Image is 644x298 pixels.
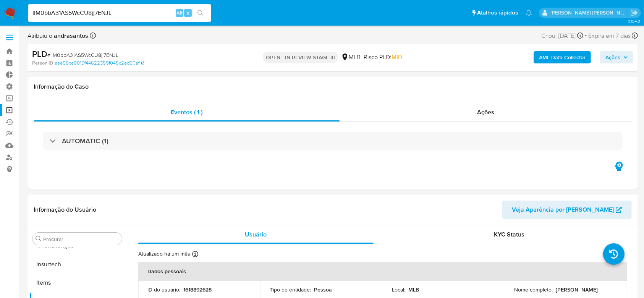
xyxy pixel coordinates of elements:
[187,9,189,16] span: s
[392,53,402,62] span: MID
[43,236,119,243] input: Procurar
[392,286,405,293] p: Local :
[29,274,125,292] button: Items
[539,51,586,63] b: AML Data Collector
[477,9,518,17] span: Atalhos rápidos
[408,286,419,293] p: MLB
[138,250,190,258] p: Atualizado há um mês
[34,83,632,91] h1: Informação do Caso
[183,286,212,293] p: 1618892628
[193,8,208,18] button: search-icon
[585,31,587,41] span: -
[263,52,338,63] p: OPEN - IN REVIEW STAGE III
[526,10,532,16] a: Notificações
[32,60,53,66] b: Person ID
[245,230,267,239] span: Usuário
[43,132,623,150] div: AUTOMATIC (1)
[62,137,108,145] h3: AUTOMATIC (1)
[494,230,524,239] span: KYC Status
[32,48,47,60] b: PLD
[176,9,183,16] span: Alt
[541,31,583,41] div: Criou: [DATE]
[364,53,402,62] span: Risco PLD:
[28,8,211,18] input: Pesquise usuários ou casos...
[314,286,332,293] p: Pessoa
[502,201,632,219] button: Veja Aparência por [PERSON_NAME]
[600,51,633,63] button: Ações
[47,51,118,59] span: # IlM0bbA31AS5WcCU8jj7ENJL
[55,60,144,66] a: eee56ce9015f44622359f045c2ed60af
[147,286,180,293] p: ID do usuário :
[29,255,125,274] button: Insurtech
[36,236,42,242] button: Procurar
[534,51,591,63] button: AML Data Collector
[514,286,553,293] p: Nome completo :
[34,206,96,214] h1: Informação do Usuário
[551,9,628,16] p: andrea.asantos@mercadopago.com.br
[171,108,203,117] span: Eventos ( 1 )
[556,286,598,293] p: [PERSON_NAME]
[28,32,88,40] span: Atribuiu o
[630,9,638,17] a: Sair
[588,32,631,40] span: Expira em 7 dias
[341,53,361,62] div: MLB
[52,31,88,40] b: andrasantos
[605,51,620,63] span: Ações
[477,108,495,117] span: Ações
[138,262,627,280] th: Dados pessoais
[270,286,311,293] p: Tipo de entidade :
[512,201,614,219] span: Veja Aparência por [PERSON_NAME]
